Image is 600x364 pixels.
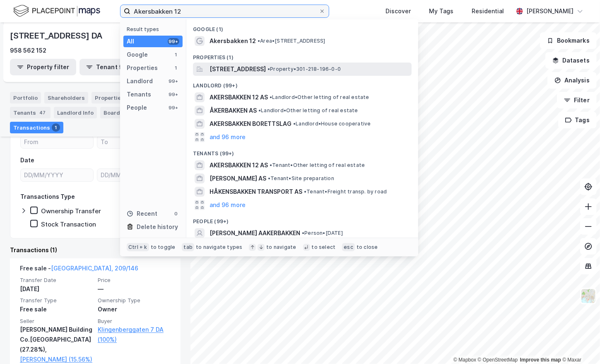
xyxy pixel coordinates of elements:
span: Tenant • Site preparation [268,175,334,182]
div: Transactions [10,122,63,133]
div: Recent [127,209,157,219]
span: Seller [20,318,93,325]
button: Analysis [547,72,597,89]
div: Free sale [20,304,93,314]
a: Improve this map [520,357,561,363]
div: Portfolio [10,92,41,104]
div: Transactions Type [20,192,75,202]
div: All [127,36,134,46]
span: Price [98,277,171,284]
div: tab [182,243,194,251]
div: Discover [386,6,411,16]
div: 1 [52,123,60,132]
div: Google [127,50,148,60]
button: Filter [557,92,597,108]
span: Transfer Date [20,277,93,284]
button: Property filter [10,59,76,75]
div: 0 [173,210,179,217]
div: Board Members [100,107,160,118]
div: Transactions (1) [10,245,181,255]
div: to toggle [151,244,176,251]
iframe: Chat Widget [559,324,600,364]
div: to select [312,244,336,251]
button: Datasets [545,52,597,69]
div: Stock Transaction [41,220,96,228]
button: Tags [558,112,597,128]
span: Ownership Type [98,297,171,304]
div: [PERSON_NAME] [526,6,573,16]
a: OpenStreetMap [478,357,518,363]
span: • [293,121,296,127]
div: 958 562 152 [10,46,46,55]
div: Properties [92,92,137,104]
span: Property • 301-218-196-0-0 [267,66,341,72]
div: esc [342,243,355,251]
span: • [258,107,261,113]
div: to close [357,244,378,251]
div: Tenants (99+) [186,144,418,159]
span: Area • [STREET_ADDRESS] [258,38,325,44]
div: Properties (1) [186,48,418,63]
div: [DATE] [20,284,93,294]
span: Landlord • House cooperative [293,121,371,127]
div: 99+ [168,104,179,111]
span: • [270,94,272,100]
div: to navigate types [196,244,242,251]
div: Tenants [10,107,51,118]
span: • [267,66,270,72]
div: Ownership Transfer [41,207,101,215]
div: Landlord Info [54,107,97,118]
input: DD/MM/YYYY [21,169,93,181]
div: 99+ [168,91,179,98]
span: Buyer [98,318,171,325]
div: Google (1) [186,19,418,34]
img: logo.f888ab2527a4732fd821a326f86c7f29.svg [13,4,100,18]
button: and 96 more [210,132,246,142]
span: • [304,188,306,195]
span: • [270,162,272,168]
div: Tenants [127,89,151,99]
input: To [97,136,170,148]
a: Mapbox [453,357,476,363]
div: 99+ [168,38,179,45]
span: AKERSBAKKEN BORETTSLAG [210,119,292,129]
div: 99+ [168,78,179,84]
div: Delete history [137,222,178,232]
div: People (99+) [186,212,418,227]
div: Shareholders [44,92,88,104]
span: • [268,175,270,181]
div: Ctrl + k [127,243,149,251]
span: HÅKENSBAKKEN TRANSPORT AS [210,187,302,197]
div: — [98,284,171,294]
div: Free sale - [20,263,138,277]
input: DD/MM/YYYY [97,169,170,181]
div: People [127,103,147,113]
span: Tenant • Freight transp. by road [304,188,387,195]
span: [PERSON_NAME] AAKERBAKKEN [210,228,300,238]
div: to navigate [266,244,296,251]
div: Date [20,155,34,165]
input: From [21,136,93,148]
span: AKERSBAKKEN 12 AS [210,92,268,102]
span: Person • [DATE] [302,230,343,236]
div: Landlord [127,76,153,86]
div: Owner [98,304,171,314]
div: 1 [173,65,179,71]
button: Bookmarks [540,32,597,49]
div: Properties [127,63,158,73]
div: My Tags [429,6,453,16]
div: Result types [127,26,183,32]
span: Landlord • Other letting of real estate [258,107,358,114]
span: • [258,38,260,44]
button: and 96 more [210,200,246,210]
div: 47 [38,108,47,117]
span: Transfer Type [20,297,93,304]
span: Tenant • Other letting of real estate [270,162,365,169]
span: AKERSBAKKEN 12 AS [210,160,268,170]
div: [PERSON_NAME] Building Co.[GEOGRAPHIC_DATA] (27.28%), [20,325,93,354]
span: Landlord • Other letting of real estate [270,94,369,101]
span: ÅKERBAKKEN AS [210,106,257,116]
a: [GEOGRAPHIC_DATA], 209/146 [51,265,138,272]
span: [PERSON_NAME] AS [210,174,266,183]
span: Akersbakken 12 [210,36,256,46]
